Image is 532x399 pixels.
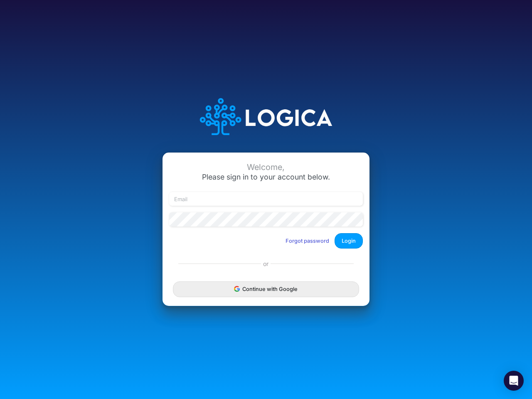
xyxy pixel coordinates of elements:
button: Continue with Google [173,281,359,297]
button: Login [335,233,363,249]
div: Welcome, [169,163,363,172]
button: Forgot password [280,234,335,248]
div: Open Intercom Messenger [504,371,524,391]
input: Email [169,192,363,206]
span: Please sign in to your account below. [202,172,330,181]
